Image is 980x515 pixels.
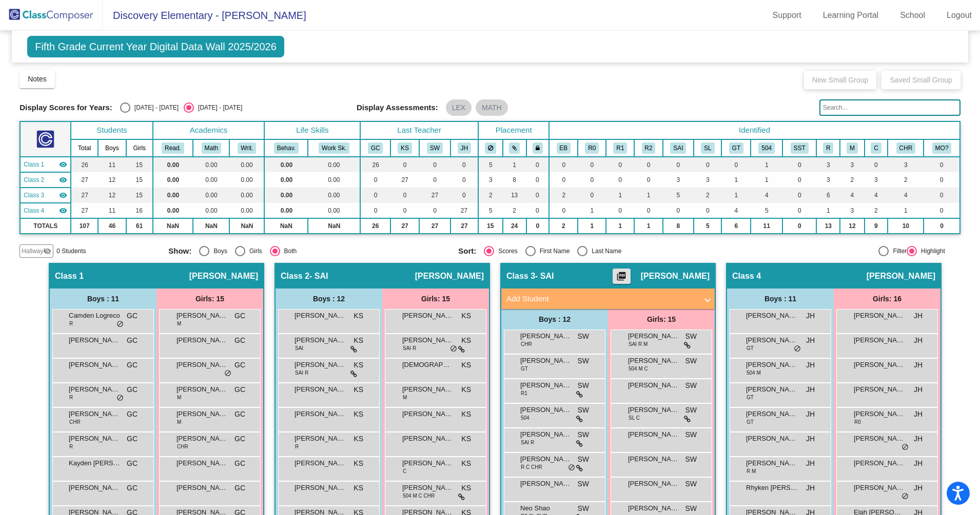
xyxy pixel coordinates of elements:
[458,246,740,256] mat-radio-group: Select an option
[526,139,550,157] th: Keep with teacher
[209,246,227,256] div: Boys
[549,218,578,234] td: 2
[71,139,98,157] th: Total
[847,142,858,154] button: M
[20,157,71,172] td: Garrett Changnon - No Class Name
[506,271,535,281] span: Class 3
[354,311,363,321] span: KS
[193,188,229,203] td: 0.00
[663,203,694,218] td: 0
[478,139,503,157] th: Keep away students
[264,203,308,218] td: 0.00
[390,218,419,234] td: 27
[478,121,549,139] th: Placement
[578,157,606,172] td: 0
[177,320,181,327] span: M
[751,218,782,234] td: 11
[549,121,960,139] th: Identified
[526,203,550,218] td: 0
[390,172,419,188] td: 27
[168,246,191,256] span: Show:
[24,160,44,169] span: Class 1
[526,157,550,172] td: 0
[69,311,120,321] span: Camden Logreco
[634,188,662,203] td: 1
[153,218,193,234] td: NaN
[281,271,309,281] span: Class 2
[360,188,390,203] td: 0
[526,218,550,234] td: 0
[670,142,686,154] button: SAI
[727,289,834,309] div: Boys : 11
[27,36,284,57] span: Fifth Grade Current Year Digital Data Wall 2025/2026
[264,218,308,234] td: NaN
[924,218,959,234] td: 0
[168,246,450,256] mat-radio-group: Select an option
[234,311,245,321] span: GC
[24,175,44,184] span: Class 2
[606,188,634,203] td: 1
[308,218,360,234] td: NaN
[419,157,450,172] td: 0
[578,218,606,234] td: 1
[914,311,923,321] span: JH
[156,289,263,309] div: Girls: 15
[189,271,258,281] span: [PERSON_NAME]
[450,172,478,188] td: 0
[663,139,694,157] th: Specialized Academic Instruction IEP
[816,188,840,203] td: 6
[202,142,221,154] button: Math
[606,203,634,218] td: 0
[126,157,153,172] td: 15
[503,172,526,188] td: 8
[549,188,578,203] td: 2
[694,203,721,218] td: 0
[503,188,526,203] td: 13
[308,188,360,203] td: 0.00
[854,335,905,345] span: [PERSON_NAME]
[71,172,98,188] td: 27
[71,218,98,234] td: 107
[20,203,71,218] td: Jessica Hsia - No Class Name
[177,311,228,321] span: [PERSON_NAME]
[606,157,634,172] td: 0
[765,7,810,24] a: Support
[238,142,256,154] button: Writ.
[446,99,472,116] mat-chip: LEX
[126,203,153,218] td: 16
[694,139,721,157] th: Speech & Language IEP
[721,188,751,203] td: 1
[274,142,299,154] button: Behav.
[126,172,153,188] td: 15
[319,142,349,154] button: Work Sk.
[587,246,621,256] div: Last Name
[865,188,888,203] td: 4
[816,139,840,157] th: Reading Intervention
[450,188,478,203] td: 0
[461,335,471,346] span: KS
[22,246,43,256] span: Hallway
[721,172,751,188] td: 1
[840,218,865,234] td: 12
[751,157,782,172] td: 1
[461,311,471,321] span: KS
[71,121,152,139] th: Students
[865,203,888,218] td: 2
[577,331,589,342] span: SW
[865,172,888,188] td: 3
[914,335,923,346] span: JH
[20,188,71,203] td: Susan Watters - SAI
[98,139,126,157] th: Boys
[360,157,390,172] td: 26
[578,139,606,157] th: Emergent Bilingual | Reclassified This School Year
[924,188,959,203] td: 0
[751,188,782,203] td: 4
[889,246,907,256] div: Filter
[816,203,840,218] td: 1
[751,203,782,218] td: 5
[892,7,933,24] a: School
[888,218,924,234] td: 10
[606,139,634,157] th: Reclassified Fluent English Proficient | Year 1
[613,142,627,154] button: R1
[398,142,412,154] button: KS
